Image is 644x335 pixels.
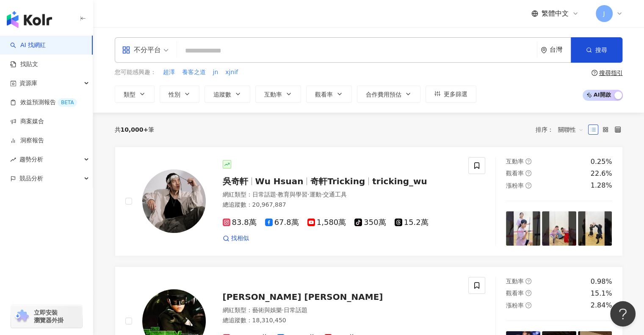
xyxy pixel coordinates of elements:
button: 互動率 [255,86,301,102]
button: 更多篩選 [426,86,476,102]
button: 觀看率 [306,86,352,102]
span: 繁體中文 [542,9,569,18]
img: chrome extension [14,310,30,323]
span: 1,580萬 [307,218,346,227]
span: 教育與學習 [278,191,307,198]
span: 83.8萬 [223,218,257,227]
span: 趨勢分析 [19,150,43,169]
span: 交通工具 [323,191,347,198]
img: post-image [578,211,612,246]
span: 資源庫 [19,74,37,93]
span: question-circle [525,170,531,176]
img: KOL Avatar [142,169,206,233]
span: 性別 [169,91,180,98]
span: 藝術與娛樂 [252,307,282,313]
div: 共 筆 [115,126,155,133]
button: 追蹤數 [205,86,250,102]
span: [PERSON_NAME] [PERSON_NAME] [223,292,383,302]
span: 日常話題 [284,307,307,313]
span: 追蹤數 [213,91,231,98]
span: J [603,9,605,18]
span: 觀看率 [506,290,524,296]
span: 觀看率 [315,91,333,98]
img: post-image [542,211,576,246]
span: 運動 [309,191,321,198]
span: 搜尋 [595,47,607,53]
span: Wu Hsuan [255,176,304,186]
span: 15.2萬 [395,218,428,227]
img: post-image [506,211,540,246]
span: 吳奇軒 [223,176,248,186]
span: 類型 [124,91,135,98]
div: 0.98% [591,277,612,286]
button: 合作費用預估 [357,86,420,102]
span: question-circle [525,302,531,308]
span: xjnif [225,68,238,77]
a: searchAI 找網紅 [10,41,46,50]
div: 排序： [536,123,588,136]
button: jn [213,68,219,77]
div: 15.1% [591,289,612,298]
span: 觀看率 [506,170,524,177]
span: 找相似 [231,234,249,243]
span: 互動率 [506,158,524,165]
a: 效益預測報告BETA [10,98,77,107]
span: · [321,191,323,198]
span: 您可能感興趣： [115,68,156,77]
div: 0.25% [591,157,612,166]
iframe: Help Scout Beacon - Open [610,301,636,327]
a: chrome extension立即安裝 瀏覽器外掛 [11,305,82,328]
span: 日常話題 [252,191,276,198]
span: 競品分析 [19,169,43,188]
div: 總追蹤數 ： 18,310,450 [223,316,459,325]
div: 網紅類型 ： [223,191,459,199]
span: tricking_wu [372,176,427,186]
a: 找貼文 [10,60,38,69]
div: 22.6% [591,169,612,178]
span: question-circle [525,183,531,188]
div: 網紅類型 ： [223,306,459,315]
span: 養客之道 [182,68,206,77]
span: question-circle [591,70,597,76]
span: 67.8萬 [265,218,299,227]
span: 漲粉率 [506,182,524,189]
button: 超澤 [163,68,175,77]
span: 奇軒Tricking [310,176,365,186]
div: 不分平台 [122,43,161,57]
a: 洞察報告 [10,136,44,145]
div: 1.28% [591,181,612,190]
span: 立即安裝 瀏覽器外掛 [34,309,64,324]
span: · [276,191,278,198]
span: · [307,191,309,198]
span: 互動率 [264,91,282,98]
button: 類型 [115,86,155,102]
span: question-circle [525,278,531,284]
span: question-circle [525,158,531,164]
span: 互動率 [506,278,524,285]
span: rise [10,157,16,163]
button: 養客之道 [182,68,206,77]
button: 搜尋 [571,37,622,63]
span: 10,000+ [121,126,149,133]
a: 商案媒合 [10,117,44,126]
button: xjnif [225,68,238,77]
span: appstore [122,46,130,54]
div: 2.84% [591,301,612,310]
a: 找相似 [223,234,249,243]
img: logo [7,11,52,28]
div: 台灣 [550,46,571,53]
span: environment [541,47,547,53]
span: 超澤 [163,68,175,77]
span: 350萬 [354,218,386,227]
span: 漲粉率 [506,302,524,309]
span: question-circle [525,290,531,296]
span: 合作費用預估 [366,91,401,98]
span: 更多篩選 [444,91,467,97]
div: 總追蹤數 ： 20,967,887 [223,201,459,209]
a: KOL Avatar吳奇軒Wu Hsuan奇軒Trickingtricking_wu網紅類型：日常話題·教育與學習·運動·交通工具總追蹤數：20,967,88783.8萬67.8萬1,580萬3... [115,147,623,256]
span: 關聯性 [558,123,583,136]
span: jn [213,68,218,77]
button: 性別 [160,86,199,102]
span: · [282,307,284,313]
div: 搜尋指引 [599,69,623,76]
